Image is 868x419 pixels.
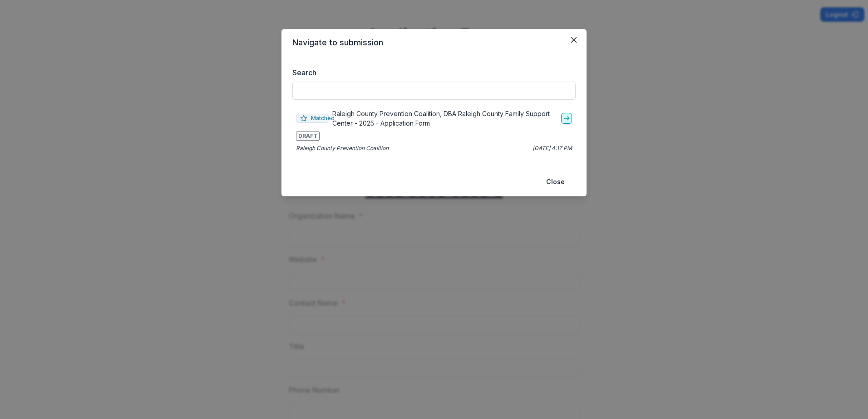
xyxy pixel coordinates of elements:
[332,109,557,128] p: Raleigh County Prevention Coalition, DBA Raleigh County Family Support Center - 2025 - Applicatio...
[296,144,389,152] p: Raleigh County Prevention Coalition
[296,132,320,141] span: DRAFT
[533,144,572,152] p: [DATE] 4:17 PM
[567,33,581,47] button: Close
[561,113,572,124] a: go-to
[281,29,587,56] header: Navigate to submission
[292,67,570,78] label: Search
[541,175,570,189] button: Close
[296,114,329,123] span: Matched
